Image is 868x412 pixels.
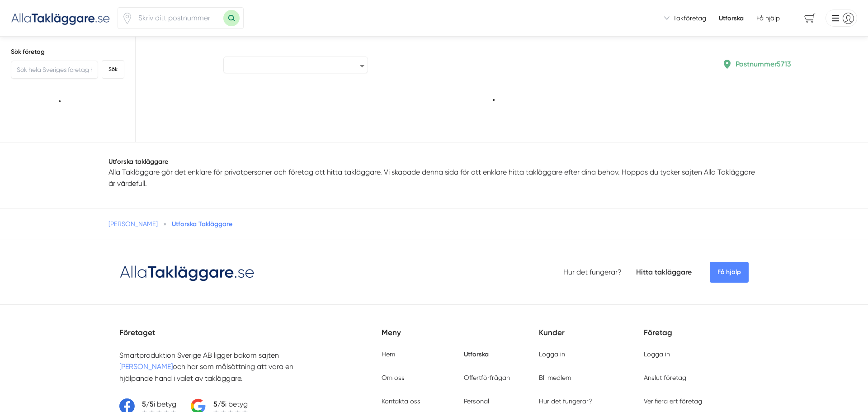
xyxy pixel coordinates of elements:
p: i betyg [213,398,248,410]
p: Smartproduktion Sverige AB ligger bakom sajten och har som målsättning att vara en hjälpande hand... [119,350,322,384]
span: » [163,219,166,228]
a: Offertförfrågan [464,374,510,381]
input: Sök hela Sveriges företag här... [11,61,98,79]
p: i betyg [142,398,176,410]
input: Skriv ditt postnummer [133,8,223,28]
a: Hur det fungerar? [539,398,592,405]
strong: 5/5 [213,400,225,408]
a: Om oss [382,374,405,381]
img: Logotyp Alla Takläggare [119,262,255,283]
a: Logga in [644,350,670,358]
a: [PERSON_NAME] [108,220,158,227]
a: Bli medlem [539,374,571,381]
a: Hur det fungerar? [563,268,622,276]
nav: Breadcrumb [108,219,759,228]
a: Utforska [719,14,744,23]
h1: Utforska takläggare [108,157,759,166]
span: Klicka för att använda din position. [122,13,133,24]
a: Hem [382,350,395,358]
button: Sök med postnummer [223,10,240,26]
span: Takföretag [673,14,706,23]
a: [PERSON_NAME] [119,362,173,371]
span: navigation-cart [798,10,822,26]
svg: Pin / Karta [122,13,133,24]
span: Få hjälp [756,14,780,23]
h5: Kunder [539,327,644,350]
span: Få hjälp [710,262,749,283]
p: Postnummer 5713 [736,58,791,70]
button: Sök [102,60,124,79]
a: Hitta takläggare [636,268,692,276]
p: Alla Takläggare gör det enklare för privatpersoner och företag att hitta takläggare. Vi skapade d... [108,166,759,189]
img: Alla Takläggare [11,10,110,25]
a: Utforska Takläggare [172,220,232,228]
strong: 5/5 [142,400,154,408]
a: Utforska [464,350,489,358]
h5: Företaget [119,327,382,350]
h5: Sök företag [11,47,124,57]
a: Anslut företag [644,374,686,381]
a: Kontakta oss [382,398,420,405]
a: Logga in [539,350,565,358]
h5: Meny [382,327,539,350]
h5: Företag [644,327,749,350]
a: Verifiera ert företag [644,398,702,405]
a: Personal [464,398,489,405]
